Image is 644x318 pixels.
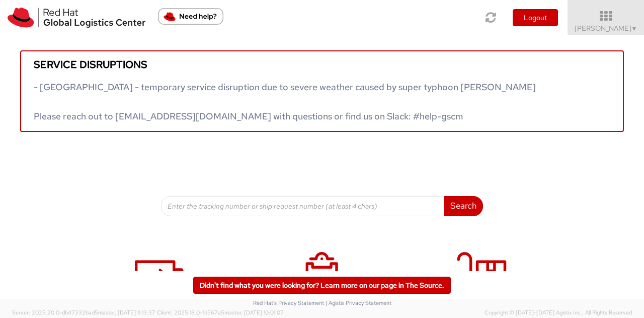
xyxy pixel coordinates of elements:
input: Enter the tracking number or ship request number (at least 4 chars) [161,196,444,216]
span: [PERSON_NAME] [575,24,637,33]
span: master, [DATE] 10:01:07 [224,309,284,316]
button: Logout [513,9,558,26]
button: Search [444,196,483,216]
span: Client: 2025.18.0-fd567a5 [157,309,284,316]
a: Red Hat's Privacy Statement [253,299,324,306]
span: - [GEOGRAPHIC_DATA] - temporary service disruption due to severe weather caused by super typhoon ... [34,81,536,122]
span: ▼ [631,25,637,33]
a: | Agistix Privacy Statement [326,299,391,306]
h5: Service disruptions [34,59,610,70]
span: master, [DATE] 11:13:37 [98,309,155,316]
span: Copyright © [DATE]-[DATE] Agistix Inc., All Rights Reserved [485,309,632,317]
a: Service disruptions - [GEOGRAPHIC_DATA] - temporary service disruption due to severe weather caus... [20,50,624,132]
span: Server: 2025.20.0-db47332bad5 [12,309,155,316]
button: Need help? [158,8,223,25]
a: Didn't find what you were looking for? Learn more on our page in The Source. [193,277,451,294]
img: rh-logistics-00dfa346123c4ec078e1.svg [8,8,145,28]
